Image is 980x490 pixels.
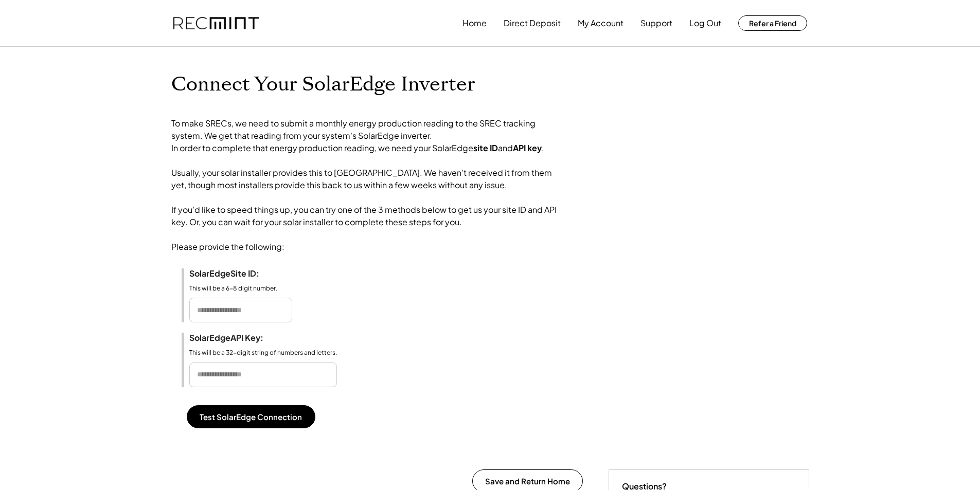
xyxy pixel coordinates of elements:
div: SolarEdge : [189,333,292,343]
button: Home [462,13,487,33]
button: My Account [578,13,623,33]
strong: Site ID [230,268,256,279]
button: Refer a Friend [738,15,807,31]
div: This will be a 32-digit string of numbers and letters. [189,349,337,357]
div: SolarEdge : [189,268,292,279]
button: Support [640,13,672,33]
button: Log Out [689,13,721,33]
button: Direct Deposit [504,13,561,33]
div: This will be a 6-8 digit number. [189,284,292,293]
strong: site ID [473,142,498,153]
div: To make SRECs, we need to submit a monthly energy production reading to the SREC tracking system.... [171,117,557,263]
strong: API Key [230,332,260,343]
strong: API key [513,142,542,153]
button: Test SolarEdge Connection [187,405,315,428]
h1: Connect Your SolarEdge Inverter [171,72,475,97]
img: recmint-logotype%403x.png [173,17,259,30]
